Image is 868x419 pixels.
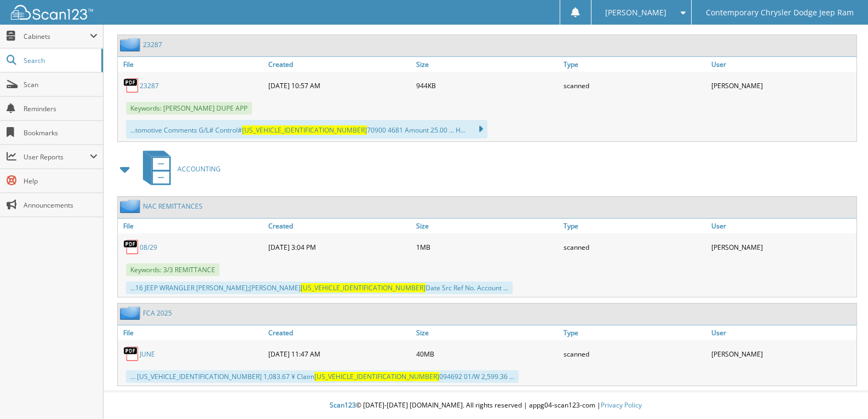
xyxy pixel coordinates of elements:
[24,152,90,162] span: User Reports
[561,57,709,72] a: Type
[24,56,96,65] span: Search
[24,200,97,210] span: Announcements
[561,325,709,340] a: Type
[709,219,856,233] a: User
[24,80,97,89] span: Scan
[413,219,561,233] a: Size
[561,219,709,233] a: Type
[413,325,561,340] a: Size
[709,236,856,258] div: [PERSON_NAME]
[143,202,203,211] a: NAC REMITTANCES
[143,308,172,318] a: FCA 2025
[126,370,519,383] div: ... [US_VEHICLE_IDENTIFICATION_NUMBER] 1,083.67 ¥ Claim 094692 01/W 2,599.36 ...
[120,38,143,51] img: folder2.png
[104,392,868,419] div: © [DATE]-[DATE] [DOMAIN_NAME]. All rights reserved | appg04-scan123-com |
[709,57,856,72] a: User
[266,219,413,233] a: Created
[561,74,709,96] div: scanned
[140,243,157,252] a: 08/29
[561,236,709,258] div: scanned
[330,400,356,410] span: Scan123
[118,325,266,340] a: File
[413,236,561,258] div: 1MB
[118,219,266,233] a: File
[413,57,561,72] a: Size
[140,81,159,90] a: 23287
[413,343,561,365] div: 40MB
[120,306,143,320] img: folder2.png
[706,9,854,16] span: Contemporary Chrysler Dodge Jeep Ram
[24,128,97,137] span: Bookmarks
[123,239,140,255] img: PDF.png
[126,263,220,276] span: Keywords: 3/3 REMITTANCE
[177,164,221,174] span: ACCOUNTING
[605,9,666,16] span: [PERSON_NAME]
[126,282,513,294] div: ...16 JEEP WRANGLER [PERSON_NAME];[PERSON_NAME] Date Src Ref No. Account ...
[143,40,162,49] a: 23287
[266,343,413,365] div: [DATE] 11:47 AM
[123,346,140,362] img: PDF.png
[709,74,856,96] div: [PERSON_NAME]
[120,199,143,213] img: folder2.png
[118,57,266,72] a: File
[242,125,367,135] span: [US_VEHICLE_IDENTIFICATION_NUMBER]
[266,325,413,340] a: Created
[136,147,221,191] a: ACCOUNTING
[709,343,856,365] div: [PERSON_NAME]
[413,74,561,96] div: 944KB
[11,5,93,20] img: scan123-logo-white.svg
[266,236,413,258] div: [DATE] 3:04 PM
[601,400,642,410] a: Privacy Policy
[24,104,97,113] span: Reminders
[126,120,487,139] div: ...tomotive Comments G/L# Control# 70900 4681 Amount 25.00 ... H...
[561,343,709,365] div: scanned
[314,372,439,381] span: [US_VEHICLE_IDENTIFICATION_NUMBER]
[266,57,413,72] a: Created
[301,283,426,292] span: [US_VEHICLE_IDENTIFICATION_NUMBER]
[813,366,868,419] iframe: Chat Widget
[709,325,856,340] a: User
[123,77,140,94] img: PDF.png
[24,32,90,41] span: Cabinets
[126,102,252,114] span: Keywords: [PERSON_NAME] DUPE APP
[24,176,97,186] span: Help
[140,349,155,359] a: JUNE
[266,74,413,96] div: [DATE] 10:57 AM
